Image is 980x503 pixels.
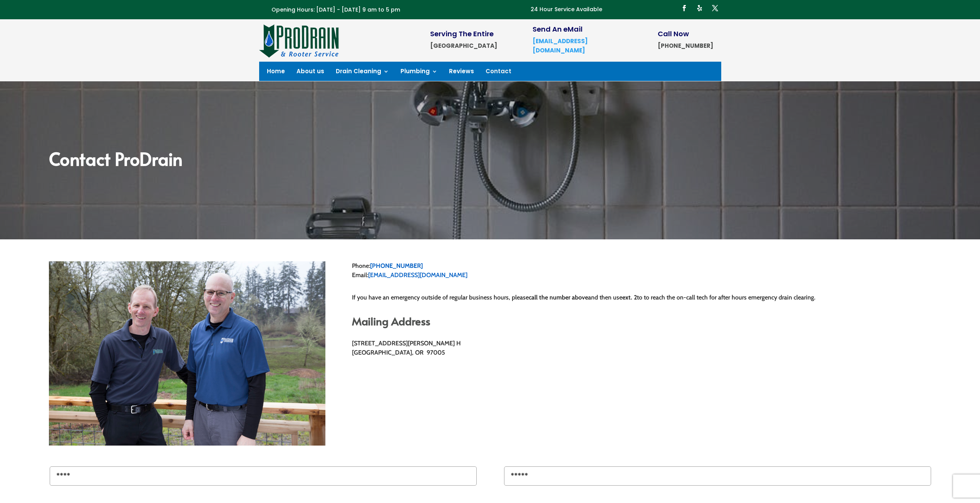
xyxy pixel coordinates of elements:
a: Plumbing [400,69,437,77]
p: 24 Hour Service Available [531,5,602,14]
strong: ext. 2 [622,294,637,301]
a: About us [297,69,324,77]
span: If you have an emergency outside of regular business hours, please [352,294,529,301]
a: Drain Cleaning [336,69,389,77]
a: Follow on Facebook [678,2,690,14]
a: Follow on X [709,2,721,14]
a: [EMAIL_ADDRESS][DOMAIN_NAME] [368,271,467,279]
strong: [PHONE_NUMBER] [658,42,713,50]
a: [EMAIL_ADDRESS][DOMAIN_NAME] [533,37,588,54]
span: Phone: [352,262,370,269]
a: [PHONE_NUMBER] [370,262,423,269]
span: [STREET_ADDRESS][PERSON_NAME] H [352,340,461,347]
h2: Contact ProDrain [49,150,931,171]
img: _MG_4209 (1) [49,261,325,446]
span: and then use [588,294,622,301]
span: Serving The Entire [430,29,494,39]
span: Opening Hours: [DATE] - [DATE] 9 am to 5 pm [271,6,400,13]
span: to to reach the on-call tech for after hours emergency drain clearing. [637,294,815,301]
span: Send An eMail [533,24,583,34]
strong: call the number above [529,294,588,301]
a: Contact [486,69,511,77]
img: site-logo-100h [259,23,340,58]
span: [GEOGRAPHIC_DATA], OR 97005 [352,349,445,356]
strong: [GEOGRAPHIC_DATA] [430,42,497,50]
h2: Mailing Address [352,316,931,330]
span: Email: [352,271,368,279]
a: Follow on Yelp [694,2,706,14]
a: Home [267,69,285,77]
a: Reviews [449,69,474,77]
span: Call Now [658,29,689,39]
